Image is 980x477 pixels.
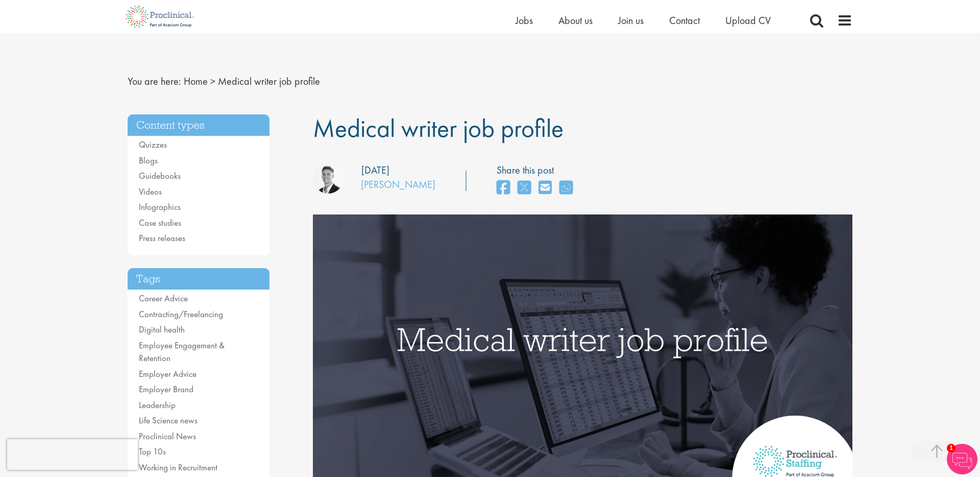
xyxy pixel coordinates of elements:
[139,139,167,150] a: Quizzes
[139,170,181,181] a: Guidebooks
[618,14,644,27] a: Join us
[7,439,138,470] iframe: reCAPTCHA
[139,324,185,335] a: Digital health
[313,112,563,145] span: Medical writer job profile
[139,186,162,197] a: Videos
[725,14,771,27] a: Upload CV
[518,177,531,199] a: share on twitter
[139,415,198,426] a: Life Science news
[497,177,510,199] a: share on facebook
[139,293,188,304] a: Career Advice
[538,177,552,199] a: share on email
[139,399,176,411] a: Leadership
[139,384,193,395] a: Employer Brand
[947,444,955,452] span: 1
[497,163,578,178] label: Share this post
[139,155,158,166] a: Blogs
[139,232,185,244] a: Press releases
[139,462,217,473] a: Working in Recruitment
[128,114,269,136] h3: Content types
[210,75,215,88] span: >
[128,268,269,290] h3: Tags
[139,217,181,228] a: Case studies
[139,368,197,379] a: Employer Advice
[218,75,320,88] span: Medical writer job profile
[139,201,181,212] a: Infographics
[139,308,223,320] a: Contracting/Freelancing
[516,14,533,27] a: Jobs
[128,75,181,88] span: You are here:
[669,14,700,27] a: Contact
[558,14,593,27] a: About us
[947,444,977,474] img: Chatbot
[361,178,435,191] a: [PERSON_NAME]
[184,75,208,88] a: breadcrumb link
[139,446,166,457] a: Top 10s
[559,177,573,199] a: share on whats app
[313,163,344,194] img: George Watson
[139,431,196,442] a: Proclinical News
[361,163,389,178] div: [DATE]
[139,340,225,364] a: Employee Engagement & Retention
